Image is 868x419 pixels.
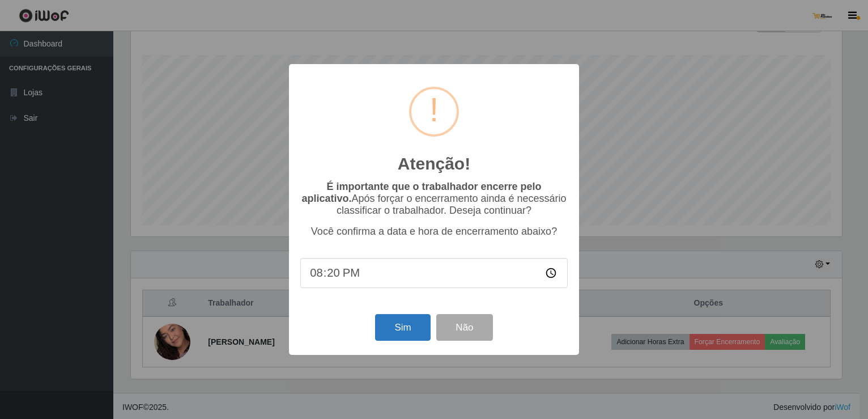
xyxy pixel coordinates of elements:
button: Não [436,314,492,341]
p: Você confirma a data e hora de encerramento abaixo? [300,226,568,238]
h2: Atenção! [398,154,470,174]
b: É importante que o trabalhador encerre pelo aplicativo. [301,181,541,204]
button: Sim [375,314,430,341]
p: Após forçar o encerramento ainda é necessário classificar o trabalhador. Deseja continuar? [300,181,568,217]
